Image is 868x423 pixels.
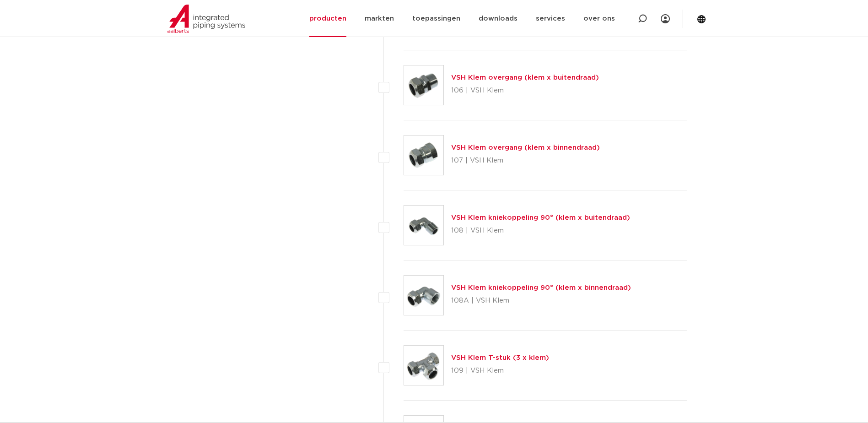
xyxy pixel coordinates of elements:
p: 107 | VSH Klem [451,153,600,168]
img: Thumbnail for VSH Klem kniekoppeling 90° (klem x buitendraad) [404,206,443,245]
a: VSH Klem overgang (klem x binnendraad) [451,144,600,151]
img: Thumbnail for VSH Klem T-stuk (3 x klem) [404,346,443,385]
a: VSH Klem kniekoppeling 90° (klem x buitendraad) [451,214,630,221]
a: VSH Klem overgang (klem x buitendraad) [451,74,599,81]
p: 108A | VSH Klem [451,293,631,308]
a: VSH Klem T-stuk (3 x klem) [451,354,549,361]
a: VSH Klem kniekoppeling 90° (klem x binnendraad) [451,284,631,291]
img: Thumbnail for VSH Klem overgang (klem x binnendraad) [404,136,443,175]
p: 108 | VSH Klem [451,223,630,238]
img: Thumbnail for VSH Klem overgang (klem x buitendraad) [404,65,443,105]
p: 106 | VSH Klem [451,83,599,98]
img: Thumbnail for VSH Klem kniekoppeling 90° (klem x binnendraad) [404,276,443,315]
p: 109 | VSH Klem [451,363,549,378]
